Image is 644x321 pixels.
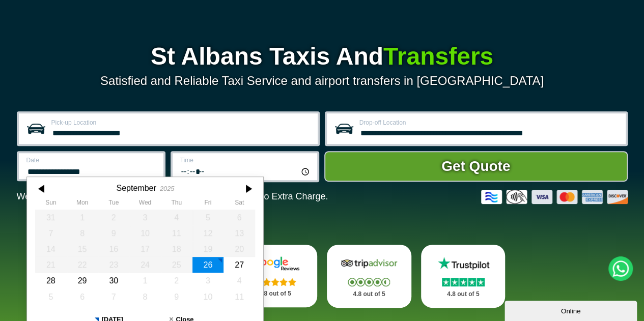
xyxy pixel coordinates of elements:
div: 07 October 2025 [98,289,129,305]
img: Stars [442,278,485,286]
div: 06 October 2025 [66,289,98,305]
div: 01 October 2025 [129,273,161,288]
span: Transfers [383,43,493,70]
div: 17 September 2025 [129,241,161,257]
div: 27 September 2025 [223,257,255,273]
img: Google [244,256,305,271]
div: 16 September 2025 [98,241,129,257]
div: 04 October 2025 [223,273,255,288]
div: 29 September 2025 [66,273,98,288]
img: Stars [254,278,296,286]
button: Get Quote [324,151,628,182]
div: 03 October 2025 [192,273,223,288]
div: 11 September 2025 [160,225,192,241]
a: Tripadvisor Stars 4.8 out of 5 [327,245,411,308]
div: 21 September 2025 [35,257,67,273]
div: 11 October 2025 [223,289,255,305]
div: 15 September 2025 [66,241,98,257]
th: Monday [66,199,98,209]
div: 02 October 2025 [160,273,192,288]
div: 09 September 2025 [98,225,129,241]
th: Thursday [160,199,192,209]
div: 24 September 2025 [129,257,161,273]
div: 08 October 2025 [129,289,161,305]
div: 13 September 2025 [223,225,255,241]
div: 14 September 2025 [35,241,67,257]
div: 23 September 2025 [98,257,129,273]
img: Credit And Debit Cards [481,190,628,204]
div: 25 September 2025 [160,257,192,273]
div: 07 September 2025 [35,225,67,241]
th: Tuesday [98,199,129,209]
div: 31 August 2025 [35,210,67,225]
iframe: chat widget [505,299,639,321]
th: Wednesday [129,199,161,209]
p: 4.8 out of 5 [338,288,400,301]
a: Trustpilot Stars 4.8 out of 5 [421,245,506,308]
div: 10 October 2025 [192,289,223,305]
div: 02 September 2025 [98,210,129,225]
p: Satisfied and Reliable Taxi Service and airport transfers in [GEOGRAPHIC_DATA] [17,74,628,88]
a: Google Stars 4.8 out of 5 [233,245,317,307]
img: Stars [348,278,390,286]
div: 05 October 2025 [35,289,67,305]
div: 06 September 2025 [223,210,255,225]
div: 08 September 2025 [66,225,98,241]
div: 19 September 2025 [192,241,223,257]
span: The Car at No Extra Charge. [211,191,328,201]
div: 26 September 2025 [192,257,223,273]
th: Friday [192,199,223,209]
div: 09 October 2025 [160,289,192,305]
img: Tripadvisor [339,256,400,271]
div: 30 September 2025 [98,273,129,288]
div: 10 September 2025 [129,225,161,241]
label: Pick-up Location [51,120,312,126]
div: 05 September 2025 [192,210,223,225]
div: 04 September 2025 [160,210,192,225]
label: Time [180,157,311,163]
th: Sunday [35,199,67,209]
label: Date [26,157,157,163]
th: Saturday [223,199,255,209]
div: 12 September 2025 [192,225,223,241]
div: 2025 [159,185,174,192]
div: 03 September 2025 [129,210,161,225]
div: September [116,183,156,193]
div: 18 September 2025 [160,241,192,257]
p: We Now Accept Card & Contactless Payment In [17,191,328,202]
div: 28 September 2025 [35,273,67,288]
div: 20 September 2025 [223,241,255,257]
h1: St Albans Taxis And [17,44,628,69]
div: 22 September 2025 [66,257,98,273]
p: 4.8 out of 5 [244,287,306,300]
label: Drop-off Location [359,120,620,126]
img: Trustpilot [433,256,494,271]
div: 01 September 2025 [66,210,98,225]
p: 4.8 out of 5 [432,288,494,301]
